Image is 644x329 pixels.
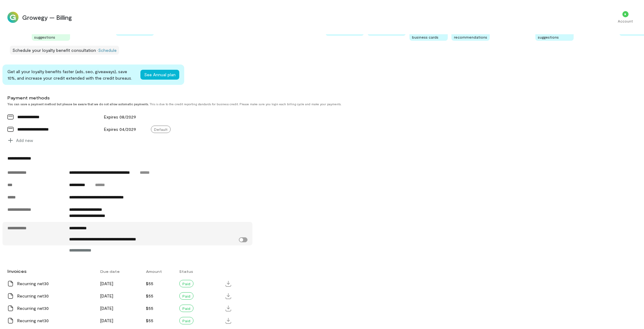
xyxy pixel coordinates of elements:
[146,306,153,311] span: $55
[12,48,98,53] span: Schedule your loyalty benefit consultation ·
[146,293,153,298] span: $55
[17,281,93,287] div: Recurring net30
[618,19,633,23] div: Account
[100,318,113,323] span: [DATE]
[16,137,33,144] span: Add new
[104,114,136,119] span: Expires 08/2029
[614,6,637,28] div: *Account
[4,265,97,277] div: Invoices
[100,306,113,311] span: [DATE]
[22,13,611,22] span: Growegy — Billing
[97,266,142,277] div: Due date
[146,318,153,323] span: $55
[17,318,93,324] div: Recurring net30
[7,102,149,106] strong: You can save a payment method but please be aware that we do not allow automatic payments.
[17,293,93,299] div: Recurring net30
[140,70,179,80] button: See Annual plan
[176,266,223,277] div: Status
[142,266,176,277] div: Amount
[100,293,113,298] span: [DATE]
[98,48,117,53] a: Schedule
[104,127,136,132] span: Expires 04/2029
[7,95,578,101] div: Payment methods
[7,102,578,106] div: This is due to the credit reporting standards for business credit. Please make sure you login eac...
[146,281,153,286] span: $55
[100,281,113,286] span: [DATE]
[179,280,193,287] div: Paid
[151,126,171,133] span: Default
[17,305,93,311] div: Recurring net30
[179,292,193,300] div: Paid
[7,68,135,81] div: Get all your loyalty benefits faster (ads, seo, giveaways), save 10%, and increase your credit ex...
[179,305,193,312] div: Paid
[179,317,193,324] div: Paid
